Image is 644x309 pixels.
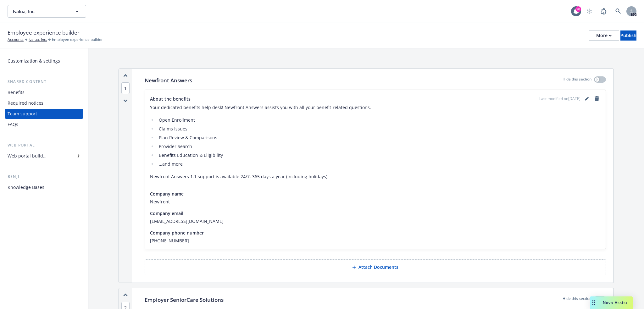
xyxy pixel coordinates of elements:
div: Drag to move [590,296,598,309]
a: editPencil [583,95,591,102]
span: Company email [150,210,183,217]
span: Newfront [150,198,601,205]
span: Employee experience builder [8,29,80,37]
a: Accounts [8,37,24,42]
a: Knowledge Bases [5,182,83,192]
li: Open Enrollment [157,116,601,124]
li: Provider Search [157,143,601,150]
div: Knowledge Bases [8,182,44,192]
button: Nova Assist [590,296,633,309]
div: Publish [620,31,636,40]
span: [PHONE_NUMBER] [150,237,601,244]
li: Plan Review & Comparisons [157,134,601,141]
div: Required notices [8,98,43,108]
li: Benefits Education & Eligibility [157,152,601,159]
span: Employee experience builder [52,37,103,42]
p: Hide this section [563,76,591,85]
button: Publish [620,30,636,41]
a: FAQs [5,119,83,130]
div: Team support [8,109,37,119]
span: 1 [121,82,130,94]
p: Hide this section [563,296,591,304]
div: Benefits [8,87,25,97]
li: Claims Issues [157,125,601,133]
a: Required notices [5,98,83,108]
span: About the benefits [150,96,191,102]
a: Report a Bug [597,5,610,18]
a: Start snowing [583,5,596,18]
button: 1 [121,85,130,91]
a: Benefits [5,87,83,97]
button: Attach Documents [145,259,606,275]
span: Company phone number [150,229,204,236]
p: Your dedicated benefits help desk! Newfront Answers assists you with all your benefit-related que... [150,104,601,111]
p: Newfront Answers 1:1 support is available 24/7, 365 days a year (including holidays). [150,173,601,180]
p: Newfront Answers [145,76,192,85]
div: Customization & settings [8,56,60,66]
span: Last modified on [DATE] [539,96,580,102]
a: remove [593,95,601,102]
div: Web portal [5,142,83,148]
div: 28 [575,6,581,12]
a: Search [612,5,625,18]
a: Customization & settings [5,56,83,66]
span: Nova Assist [603,300,628,305]
span: [EMAIL_ADDRESS][DOMAIN_NAME] [150,218,601,224]
div: Web portal builder [8,151,47,161]
a: Web portal builder [5,151,83,161]
li: …and more [157,160,601,168]
p: Attach Documents [358,264,398,270]
div: Benji [5,174,83,180]
div: FAQs [8,119,18,130]
div: More [596,31,612,40]
span: Company name [150,190,184,197]
div: Shared content [5,79,83,85]
a: Ivalua, Inc. [29,37,47,42]
button: Ivalua, Inc. [8,5,86,18]
p: Employer SeniorCare Solutions [145,296,224,304]
a: Team support [5,109,83,119]
button: More [589,30,619,41]
span: Ivalua, Inc. [13,8,67,15]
